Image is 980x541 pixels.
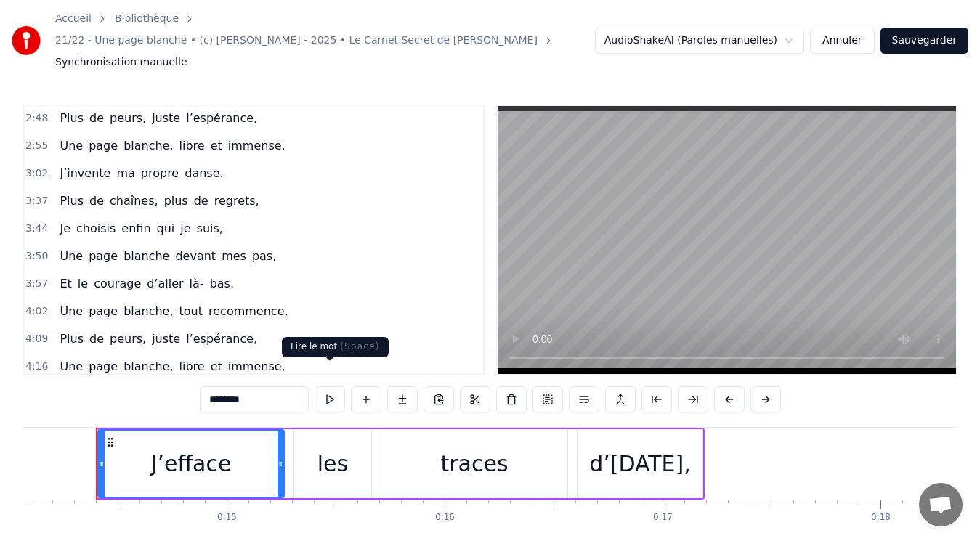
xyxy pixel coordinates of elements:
[58,275,73,292] span: Et
[92,275,142,292] span: courage
[151,447,232,480] div: J’efface
[87,358,119,375] span: page
[25,221,48,236] span: 3:44
[195,220,224,237] span: suis,
[115,165,136,182] span: ma
[185,330,259,347] span: l’espérance,
[58,303,84,320] span: Une
[76,275,89,292] span: le
[122,137,174,154] span: blanche,
[179,220,192,237] span: je
[178,358,206,375] span: libre
[282,337,389,357] div: Lire le mot
[25,139,48,153] span: 2:55
[58,110,85,126] span: Plus
[108,330,147,347] span: peurs,
[55,33,538,48] a: 21/22 - Une page blanche • (c) [PERSON_NAME] - 2025 • Le Carnet Secret de [PERSON_NAME]
[25,359,48,374] span: 4:16
[251,248,278,264] span: pas,
[115,12,179,26] a: Bibliothèque
[178,303,204,320] span: tout
[87,248,119,264] span: page
[122,248,171,264] span: blanche
[880,28,968,54] button: Sauvegarder
[122,358,174,375] span: blanche,
[12,26,41,55] img: youka
[871,512,891,524] div: 0:18
[87,303,119,320] span: page
[25,166,48,181] span: 3:02
[178,137,206,154] span: libre
[139,165,180,182] span: propre
[88,192,105,209] span: de
[87,137,119,154] span: page
[58,330,85,347] span: Plus
[75,220,117,237] span: choisis
[653,512,673,524] div: 0:17
[183,165,224,182] span: danse.
[58,165,112,182] span: J’invente
[435,512,455,524] div: 0:16
[340,341,379,351] span: ( Space )
[220,248,248,264] span: mes
[810,28,874,54] button: Annuler
[209,137,224,154] span: et
[155,220,177,237] span: qui
[440,447,508,480] div: traces
[227,137,287,154] span: immense,
[589,447,691,480] div: d’[DATE],
[25,277,48,291] span: 3:57
[108,110,147,126] span: peurs,
[208,275,235,292] span: bas.
[55,12,595,70] nav: breadcrumb
[317,447,348,480] div: les
[122,303,174,320] span: blanche,
[919,483,963,526] div: Ouvrir le chat
[58,248,84,264] span: Une
[58,192,85,209] span: Plus
[188,275,206,292] span: là-
[217,512,237,524] div: 0:15
[55,55,187,70] span: Synchronisation manuelle
[55,12,92,26] a: Accueil
[58,137,84,154] span: Une
[150,330,182,347] span: juste
[185,110,259,126] span: l’espérance,
[25,304,48,319] span: 4:02
[227,358,287,375] span: immense,
[25,332,48,346] span: 4:09
[207,303,290,320] span: recommence,
[120,220,152,237] span: enfin
[88,330,105,347] span: de
[25,249,48,264] span: 3:50
[108,192,160,209] span: chaînes,
[145,275,185,292] span: d’aller
[88,110,105,126] span: de
[58,220,72,237] span: Je
[213,192,261,209] span: regrets,
[25,194,48,208] span: 3:37
[209,358,224,375] span: et
[150,110,182,126] span: juste
[193,192,210,209] span: de
[163,192,190,209] span: plus
[174,248,217,264] span: devant
[58,358,84,375] span: Une
[25,111,48,126] span: 2:48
